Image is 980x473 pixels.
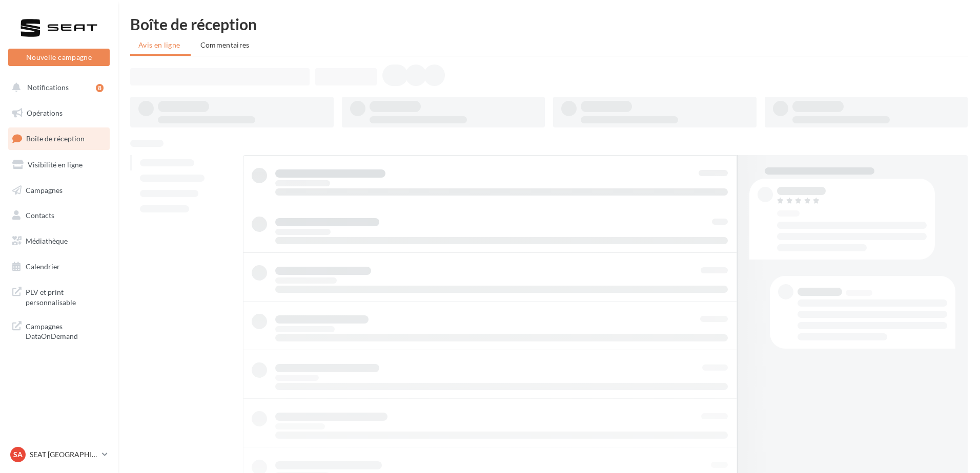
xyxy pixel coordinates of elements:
[6,127,112,149] a: Boîte de réception
[200,40,250,49] span: Commentaires
[26,236,68,245] span: Médiathèque
[6,102,112,124] a: Opérations
[27,83,69,92] span: Notifications
[26,285,106,307] span: PLV et print personnalisable
[26,134,85,143] span: Boîte de réception
[6,77,108,98] button: Notifications 8
[27,109,63,117] span: Opérations
[8,445,110,464] a: SA SEAT [GEOGRAPHIC_DATA]
[6,281,112,311] a: PLV et print personnalisable
[28,160,83,169] span: Visibilité en ligne
[6,256,112,277] a: Calendrier
[26,262,60,271] span: Calendrier
[6,205,112,226] a: Contacts
[30,449,98,460] p: SEAT [GEOGRAPHIC_DATA]
[6,315,112,346] a: Campagnes DataOnDemand
[96,84,104,92] div: 8
[26,185,63,194] span: Campagnes
[6,154,112,176] a: Visibilité en ligne
[130,16,968,32] div: Boîte de réception
[26,319,106,341] span: Campagnes DataOnDemand
[26,211,54,220] span: Contacts
[8,49,110,66] button: Nouvelle campagne
[6,180,112,201] a: Campagnes
[13,449,23,460] span: SA
[6,230,112,252] a: Médiathèque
